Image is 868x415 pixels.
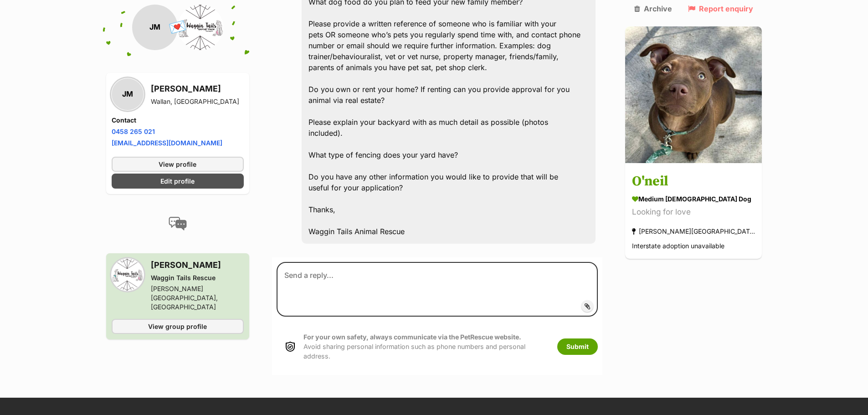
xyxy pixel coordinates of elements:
[112,174,244,189] a: Edit profile
[632,242,724,250] span: Interstate adoption unavailable
[148,322,207,331] span: View group profile
[167,18,188,37] span: 💌
[634,5,672,13] a: Archive
[112,259,144,291] img: Waggin Tails Rescue profile pic
[632,225,755,238] div: [PERSON_NAME][GEOGRAPHIC_DATA], [GEOGRAPHIC_DATA]
[112,78,144,110] div: JM
[112,319,244,334] a: View group profile
[151,82,239,95] h3: [PERSON_NAME]
[151,97,239,106] div: Wallan, [GEOGRAPHIC_DATA]
[169,217,187,231] img: conversation-icon-4a6f8262b818ee0b60e3300018af0b2d0b884aa5de6e9bcb8d3d4eeb1a70a7c4.svg
[303,332,548,361] p: Avoid sharing personal information such as phone numbers and personal address.
[151,284,244,312] div: [PERSON_NAME][GEOGRAPHIC_DATA], [GEOGRAPHIC_DATA]
[632,206,755,219] div: Looking for love
[112,116,244,125] h4: Contact
[625,165,762,259] a: O'neil medium [DEMOGRAPHIC_DATA] Dog Looking for love [PERSON_NAME][GEOGRAPHIC_DATA], [GEOGRAPHIC...
[303,333,521,341] strong: For your own safety, always communicate via the PetRescue website.
[688,5,753,13] a: Report enquiry
[151,259,244,272] h3: [PERSON_NAME]
[625,26,762,163] img: O'neil
[178,5,223,50] img: Waggin Tails Rescue profile pic
[112,157,244,172] a: View profile
[151,273,244,282] div: Waggin Tails Rescue
[160,176,195,186] span: Edit profile
[632,195,755,204] div: medium [DEMOGRAPHIC_DATA] Dog
[112,139,222,147] a: [EMAIL_ADDRESS][DOMAIN_NAME]
[112,128,155,135] a: 0458 265 021
[132,5,178,50] div: JM
[159,159,196,169] span: View profile
[557,338,598,355] button: Submit
[632,172,755,192] h3: O'neil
